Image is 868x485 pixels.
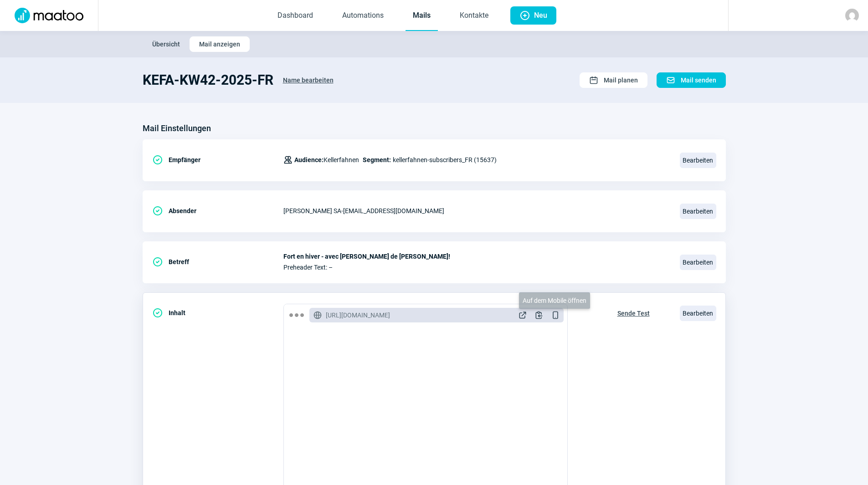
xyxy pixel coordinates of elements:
[294,156,324,163] span: Audience:
[9,8,89,23] img: Logo
[143,72,273,88] h1: KEFA-KW42-2025-FR
[199,37,240,51] span: Mail anzeigen
[510,6,556,25] button: Neu
[608,304,659,321] button: Sende Test
[143,36,190,52] button: Übersicht
[283,264,669,271] span: Preheader Text: –
[845,9,859,22] img: avatar
[152,304,283,322] div: Inhalt
[406,1,438,31] a: Mails
[283,253,669,260] span: Fort en hiver - avec [PERSON_NAME] de [PERSON_NAME]!
[152,37,180,51] span: Übersicht
[326,311,390,320] span: [URL][DOMAIN_NAME]
[143,121,211,136] h3: Mail Einstellungen
[681,73,716,87] span: Mail senden
[152,253,283,271] div: Betreff
[294,154,359,165] span: Kellerfahnen
[190,36,250,52] button: Mail anzeigen
[604,73,638,87] span: Mail planen
[283,73,334,87] span: Name bearbeiten
[152,202,283,220] div: Absender
[680,204,716,219] span: Bearbeiten
[273,72,343,88] button: Name bearbeiten
[617,306,650,321] span: Sende Test
[657,72,726,88] button: Mail senden
[580,72,647,88] button: Mail planen
[270,1,320,31] a: Dashboard
[283,151,497,169] div: kellerfahnen-subscribers_FR (15637)
[680,153,716,168] span: Bearbeiten
[452,1,496,31] a: Kontakte
[335,1,391,31] a: Automations
[363,154,391,165] span: Segment:
[534,6,547,25] span: Neu
[680,306,716,321] span: Bearbeiten
[152,151,283,169] div: Empfänger
[283,202,669,220] div: [PERSON_NAME] SA - [EMAIL_ADDRESS][DOMAIN_NAME]
[680,255,716,270] span: Bearbeiten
